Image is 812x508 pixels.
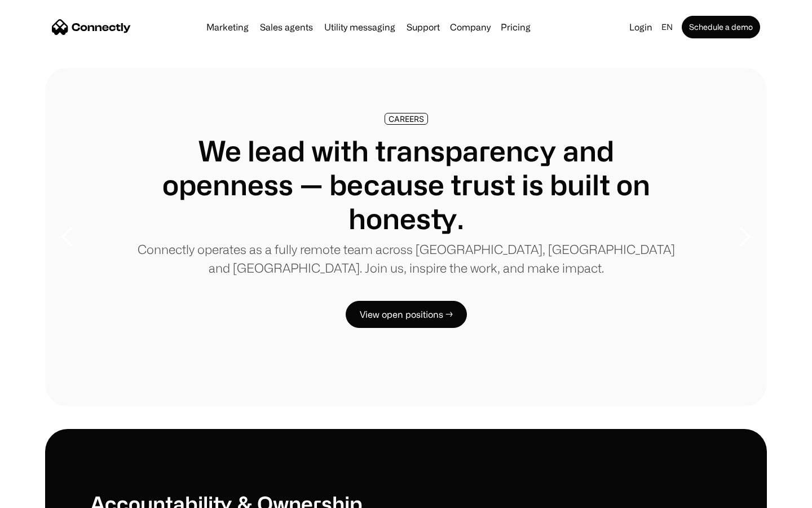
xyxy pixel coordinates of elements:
div: Company [450,19,491,35]
a: View open positions → [346,301,467,328]
ul: Language list [23,488,68,504]
h1: We lead with transparency and openness — because trust is built on honesty. [135,134,677,235]
a: Sales agents [255,23,317,32]
div: CAREERS [389,115,424,123]
div: en [661,19,673,35]
a: Schedule a demo [682,16,760,38]
aside: Language selected: English [11,487,68,504]
a: Marketing [202,23,253,32]
a: Utility messaging [320,23,400,32]
a: Pricing [496,23,535,32]
a: Login [625,19,657,35]
a: Support [402,23,444,32]
p: Connectly operates as a fully remote team across [GEOGRAPHIC_DATA], [GEOGRAPHIC_DATA] and [GEOGRA... [135,240,677,277]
